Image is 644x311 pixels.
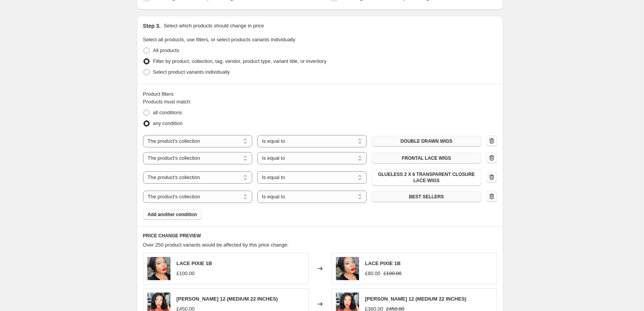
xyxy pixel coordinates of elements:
span: [PERSON_NAME] 12 (MEDIUM 22 INCHES) [365,296,467,302]
span: Products must match: [143,99,192,105]
span: GLUELESS 2 X 6 TRANSPARENT CLOSURE LACE WIGS [376,171,477,184]
span: DOUBLE DRAWN WIGS [400,138,452,144]
span: FRONTAL LACE WIGS [402,155,451,161]
span: £100.00 [383,270,401,276]
h6: PRICE CHANGE PREVIEW [143,233,497,239]
span: £80.00 [365,270,381,276]
button: DOUBLE DRAWN WIGS [372,136,481,147]
span: Add another condition [148,211,197,218]
h2: Step 3. [143,22,161,30]
span: Select product variants individually [153,69,230,75]
span: BEST SELLERS [409,194,444,200]
span: All products [153,47,179,53]
span: Filter by product, collection, tag, vendor, product type, variant title, or inventory [153,58,327,64]
span: £100.00 [177,270,195,276]
span: Select all products, use filters, or select products variants individually [143,37,295,42]
div: Product filters [143,90,497,98]
span: LACE PIXIE 1B [177,260,212,266]
button: Add another condition [143,209,202,220]
span: any condition [153,120,183,126]
img: 540FF1BB-0F5C-425A-B238-6F56235564F5_80x.jpg [147,257,170,280]
button: GLUELESS 2 X 6 TRANSPARENT CLOSURE LACE WIGS [372,169,481,186]
span: [PERSON_NAME] 12 (MEDIUM 22 INCHES) [177,296,278,302]
span: all conditions [153,110,182,115]
button: BEST SELLERS [372,191,481,202]
img: 540FF1BB-0F5C-425A-B238-6F56235564F5_80x.jpg [336,257,359,280]
p: Select which products should change in price [164,22,264,30]
span: LACE PIXIE 1B [365,260,401,266]
button: FRONTAL LACE WIGS [372,153,481,164]
span: Over 250 product variants would be affected by this price change: [143,242,289,248]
